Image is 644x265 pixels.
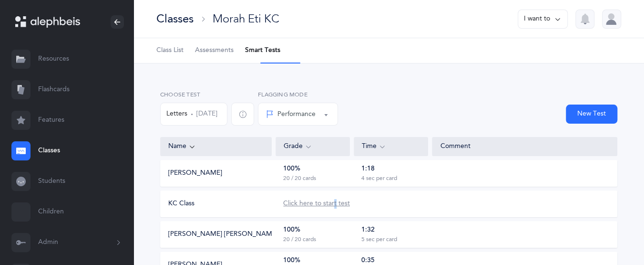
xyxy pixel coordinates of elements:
button: [PERSON_NAME] [PERSON_NAME] [168,230,278,239]
div: Click here to start test [283,199,350,209]
div: 100% [283,225,300,235]
div: Comment [440,142,609,151]
label: Choose Test [160,90,227,99]
button: Performance [258,103,338,126]
div: Name [168,141,264,152]
div: 100% [283,164,300,174]
div: 20 / 20 cards [283,175,316,182]
button: KC Class [168,199,194,209]
div: Time [362,141,420,152]
div: 5 sec per card [361,236,397,244]
div: Performance [266,109,316,119]
div: 4 sec per card [361,175,397,182]
span: Assessments [195,46,234,55]
button: I want to [518,10,568,29]
div: 20 / 20 cards [283,236,316,244]
div: Classes [156,11,194,27]
div: 1:18 [361,164,375,174]
button: [PERSON_NAME] [168,169,222,178]
label: Flagging Mode [258,90,338,99]
div: 1:32 [361,225,375,235]
div: Grade [284,141,342,152]
span: Class List [156,46,184,55]
button: Letters [DATE] [160,103,227,126]
div: Morah Eti KC [213,11,279,27]
button: New Test [566,105,617,124]
span: Letters [166,109,187,119]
